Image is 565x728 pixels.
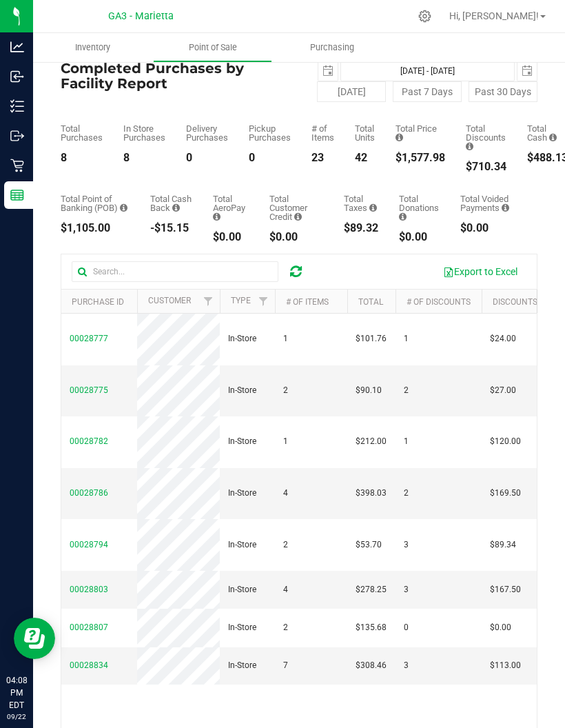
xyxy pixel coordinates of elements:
span: 1 [404,332,409,345]
span: 3 [404,538,409,552]
button: Past 7 Days [393,81,462,102]
a: Customer [148,296,191,305]
span: GA3 - Marietta [108,10,174,22]
span: $212.00 [356,435,387,448]
div: Delivery Purchases [186,124,228,142]
div: Total Cash Back [150,194,192,212]
span: 2 [283,384,288,397]
inline-svg: Inventory [10,99,24,113]
div: 23 [311,152,334,163]
span: 2 [404,487,409,500]
inline-svg: Retail [10,159,24,172]
span: $90.10 [356,384,382,397]
div: Pickup Purchases [249,124,291,142]
span: 4 [283,583,288,596]
div: Total AeroPay [213,194,249,221]
span: 1 [404,435,409,448]
i: Sum of the discount values applied to the all purchases in the date range. [466,142,473,151]
span: $53.70 [356,538,382,552]
span: $101.76 [356,332,387,345]
div: $0.00 [213,232,249,243]
span: 00028794 [70,540,108,549]
a: Type [231,296,251,305]
span: In-Store [228,487,256,500]
div: Total Purchases [61,124,103,142]
div: -$15.15 [150,223,192,234]
i: Sum of all voided payment transaction amounts, excluding tips and transaction fees, for all purch... [502,203,509,212]
div: 8 [61,152,103,163]
span: 3 [404,583,409,596]
span: 00028782 [70,436,108,446]
span: 00028777 [70,334,108,343]
div: Total Units [355,124,375,142]
span: 3 [404,659,409,672]
a: Total [358,297,383,307]
a: Inventory [33,33,153,62]
span: select [517,61,537,81]
span: 00028786 [70,488,108,498]
span: 00028834 [70,660,108,670]
span: 00028803 [70,585,108,594]
span: $169.50 [490,487,521,500]
i: Sum of the cash-back amounts from rounded-up electronic payments for all purchases in the date ra... [172,203,180,212]
div: Manage settings [416,10,433,23]
span: $24.00 [490,332,516,345]
div: 0 [186,152,228,163]
span: $0.00 [490,621,511,634]
span: Inventory [56,41,129,54]
button: Export to Excel [434,260,526,283]
div: Total Voided Payments [460,194,517,212]
div: Total Taxes [344,194,378,212]
button: [DATE] [317,81,386,102]
span: $398.03 [356,487,387,500]
div: # of Items [311,124,334,142]
span: 1 [283,435,288,448]
div: $89.32 [344,223,378,234]
h4: Completed Purchases by Facility Report [61,61,299,91]
span: $167.50 [490,583,521,596]
div: Total Donations [399,194,440,221]
span: In-Store [228,659,256,672]
span: In-Store [228,583,256,596]
a: Point of Sale [153,33,273,62]
iframe: Resource center [14,618,55,659]
span: $120.00 [490,435,521,448]
i: Sum of all round-up-to-next-dollar total price adjustments for all purchases in the date range. [399,212,407,221]
i: Sum of the successful, non-voided payments using account credit for all purchases in the date range. [294,212,302,221]
span: 2 [404,384,409,397]
span: $135.68 [356,621,387,634]
i: Sum of the successful, non-voided AeroPay payment transactions for all purchases in the date range. [213,212,220,221]
i: Sum of the total taxes for all purchases in the date range. [369,203,377,212]
span: 1 [283,332,288,345]
div: In Store Purchases [123,124,165,142]
a: Filter [252,290,275,313]
span: 00028775 [70,385,108,395]
div: 0 [249,152,291,163]
inline-svg: Reports [10,188,24,202]
div: Total Price [395,124,445,142]
i: Sum of the total prices of all purchases in the date range. [395,133,403,142]
div: $1,577.98 [395,152,445,163]
a: Filter [197,290,220,313]
span: 2 [283,538,288,552]
a: Purchasing [272,33,392,62]
inline-svg: Analytics [10,40,24,54]
div: $0.00 [460,223,517,234]
p: 04:08 PM EDT [6,674,27,711]
span: In-Store [228,538,256,552]
span: $113.00 [490,659,521,672]
div: $1,105.00 [61,223,130,234]
span: 2 [283,621,288,634]
span: $27.00 [490,384,516,397]
div: Total Discounts [466,124,506,151]
span: 0 [404,621,409,634]
span: In-Store [228,332,256,345]
span: 4 [283,487,288,500]
i: Sum of the successful, non-voided cash payment transactions for all purchases in the date range. ... [549,133,557,142]
div: Total Point of Banking (POB) [61,194,130,212]
div: Total Customer Credit [269,194,323,221]
span: select [318,61,338,81]
div: 42 [355,152,375,163]
div: $0.00 [399,232,440,243]
a: # of Items [286,297,329,307]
